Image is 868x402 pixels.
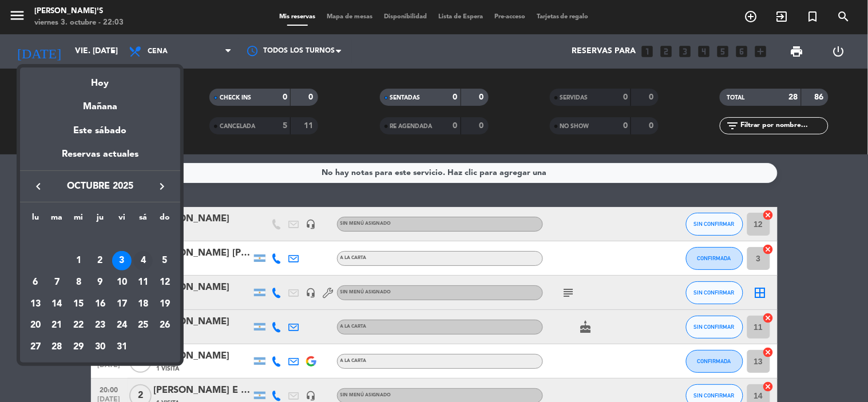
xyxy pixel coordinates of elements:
div: Reservas actuales [20,147,180,170]
td: 28 de octubre de 2025 [46,336,68,358]
th: jueves [89,211,111,229]
div: 28 [47,337,67,357]
div: 19 [155,294,175,314]
div: 2 [90,251,110,270]
i: keyboard_arrow_right [155,180,169,193]
td: 10 de octubre de 2025 [111,272,133,293]
td: 4 de octubre de 2025 [133,250,154,272]
th: sábado [133,211,154,229]
div: 24 [112,316,132,335]
td: 29 de octubre de 2025 [68,336,89,358]
div: Hoy [20,67,180,91]
td: 6 de octubre de 2025 [25,272,46,293]
th: martes [46,211,68,229]
td: 13 de octubre de 2025 [25,293,46,315]
div: 3 [112,251,132,270]
div: 4 [133,251,153,270]
th: domingo [154,211,176,229]
td: 9 de octubre de 2025 [89,272,111,293]
td: 2 de octubre de 2025 [89,250,111,272]
div: 29 [69,337,88,357]
div: 5 [155,251,175,270]
td: 24 de octubre de 2025 [111,315,133,336]
div: 12 [155,273,175,292]
div: 9 [90,273,110,292]
td: 17 de octubre de 2025 [111,293,133,315]
div: 7 [47,273,67,292]
span: octubre 2025 [49,179,152,194]
i: keyboard_arrow_left [31,180,45,193]
td: 19 de octubre de 2025 [154,293,176,315]
td: 22 de octubre de 2025 [68,315,89,336]
div: 1 [69,251,88,270]
th: lunes [25,211,46,229]
td: 23 de octubre de 2025 [89,315,111,336]
div: 15 [69,294,88,314]
div: 14 [47,294,67,314]
div: 6 [26,273,45,292]
div: 27 [26,337,45,357]
td: 3 de octubre de 2025 [111,250,133,272]
div: 18 [133,294,153,314]
td: 26 de octubre de 2025 [154,315,176,336]
div: 20 [26,316,45,335]
div: 23 [90,316,110,335]
div: Mañana [20,91,180,114]
button: keyboard_arrow_left [28,179,49,194]
div: 8 [69,273,88,292]
td: 5 de octubre de 2025 [154,250,176,272]
td: 7 de octubre de 2025 [46,272,68,293]
div: 10 [112,273,132,292]
td: 18 de octubre de 2025 [133,293,154,315]
td: 14 de octubre de 2025 [46,293,68,315]
div: 22 [69,316,88,335]
button: keyboard_arrow_right [152,179,172,194]
th: miércoles [68,211,89,229]
div: 30 [90,337,110,357]
div: 25 [133,316,153,335]
div: 21 [47,316,67,335]
td: 16 de octubre de 2025 [89,293,111,315]
td: 15 de octubre de 2025 [68,293,89,315]
th: viernes [111,211,133,229]
td: 31 de octubre de 2025 [111,336,133,358]
div: 11 [133,273,153,292]
td: 21 de octubre de 2025 [46,315,68,336]
div: 31 [112,337,132,357]
td: 25 de octubre de 2025 [133,315,154,336]
td: 20 de octubre de 2025 [25,315,46,336]
div: 26 [155,316,175,335]
div: 17 [112,294,132,314]
div: 16 [90,294,110,314]
td: 8 de octubre de 2025 [68,272,89,293]
td: 1 de octubre de 2025 [68,250,89,272]
div: Este sábado [20,115,180,147]
td: 30 de octubre de 2025 [89,336,111,358]
td: 11 de octubre de 2025 [133,272,154,293]
td: OCT. [25,229,176,250]
td: 27 de octubre de 2025 [25,336,46,358]
td: 12 de octubre de 2025 [154,272,176,293]
div: 13 [26,294,45,314]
